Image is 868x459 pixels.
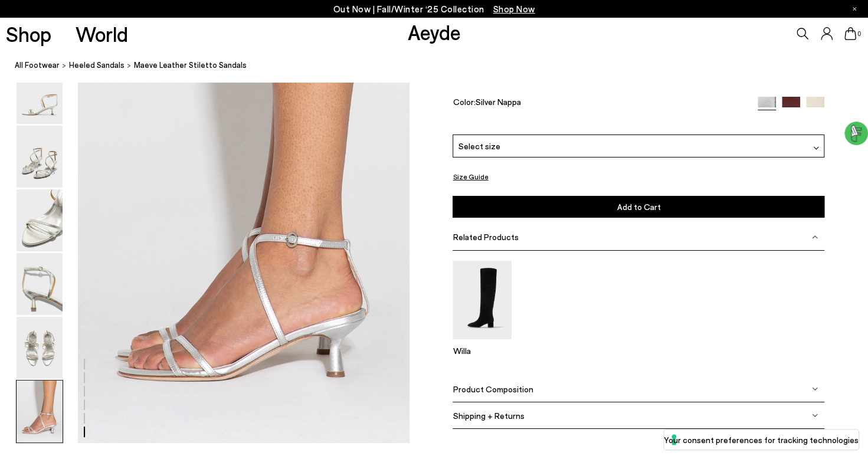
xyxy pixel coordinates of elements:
[856,31,862,37] span: 0
[15,59,60,71] a: All Footwear
[453,97,745,111] div: Color:
[333,2,535,17] p: Out Now | Fall/Winter ‘25 Collection
[15,50,868,82] nav: breadcrumb
[17,126,63,188] img: Maeve Leather Stiletto Sandals - Image 2
[17,317,63,379] img: Maeve Leather Stiletto Sandals - Image 5
[453,196,824,218] button: Add to Cart
[134,59,247,71] span: Maeve Leather Stiletto Sandals
[453,170,488,185] button: Size Guide
[453,384,533,394] span: Product Composition
[453,261,512,339] img: Willa Suede Over-Knee Boots
[453,411,524,421] span: Shipping + Returns
[458,140,500,152] span: Select size
[17,381,63,442] img: Maeve Leather Stiletto Sandals - Image 6
[813,146,819,152] img: svg%3E
[664,430,859,450] button: Your consent preferences for tracking technologies
[69,59,125,71] a: heeled sandals
[664,434,859,446] label: Your consent preferences for tracking technologies
[453,346,512,356] p: Willa
[812,386,818,392] img: svg%3E
[407,19,460,44] a: Aeyde
[453,232,518,242] span: Related Products
[844,27,856,40] a: 0
[17,62,63,124] img: Maeve Leather Stiletto Sandals - Image 1
[69,60,125,70] span: heeled sandals
[6,24,51,44] a: Shop
[475,97,520,107] span: Silver Nappa
[17,253,63,315] img: Maeve Leather Stiletto Sandals - Image 4
[617,202,660,212] span: Add to Cart
[812,413,818,419] img: svg%3E
[493,4,535,14] span: Navigate to /collections/new-in
[812,234,818,240] img: svg%3E
[453,332,512,356] a: Willa Suede Over-Knee Boots Willa
[17,189,63,251] img: Maeve Leather Stiletto Sandals - Image 3
[76,24,128,44] a: World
